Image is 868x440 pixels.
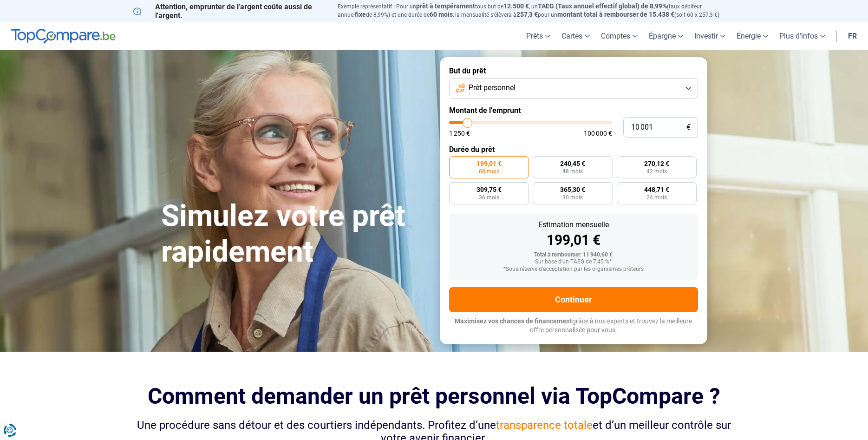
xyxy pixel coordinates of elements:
span: 448,71 € [644,186,669,193]
h1: Simulez votre prêt rapidement [161,198,429,270]
span: 309,75 € [476,186,502,193]
div: Total à rembourser: 11 940,60 € [457,252,691,258]
span: 100 000 € [584,130,612,137]
div: Estimation mensuelle [457,221,691,229]
button: Prêt personnel [449,78,698,99]
span: Prêt personnel [469,83,516,93]
span: 257,3 € [516,11,538,18]
span: 240,45 € [560,160,585,167]
span: 60 mois [479,169,499,174]
p: Attention, emprunter de l'argent coûte aussi de l'argent. [133,2,326,20]
div: Sur base d'un TAEG de 7,45 %* [457,259,691,265]
span: 48 mois [562,169,583,174]
label: Durée du prêt [449,145,698,154]
span: montant total à rembourser de 15.438 € [557,11,674,18]
a: Épargne [643,22,689,50]
a: Cartes [556,22,595,50]
a: Plus d'infos [774,22,831,50]
span: 270,12 € [644,160,669,167]
span: 60 mois [430,11,453,18]
span: 365,30 € [560,186,585,193]
p: Exemple représentatif : Pour un tous but de , un (taux débiteur annuel de 8,99%) et une durée de ... [338,2,735,19]
span: Maximisez vos chances de financement [455,317,572,325]
img: TopCompare [11,29,116,44]
div: 199,01 € [457,233,691,247]
span: € [686,124,691,131]
span: TAEG (Taux annuel effectif global) de 8,99% [538,2,667,10]
button: Continuer [449,287,698,312]
a: fr [842,22,862,50]
span: 30 mois [562,195,583,200]
span: 199,01 € [476,160,502,167]
span: 42 mois [646,169,667,174]
span: prêt à tempérament [416,2,475,10]
a: Énergie [731,22,774,50]
span: fixe [355,11,366,18]
a: Prêts [521,22,556,50]
div: *Sous réserve d'acceptation par les organismes prêteurs [457,266,691,273]
span: transparence totale [496,419,593,432]
span: 1 250 € [449,130,470,137]
span: 36 mois [479,195,499,200]
a: Comptes [595,22,643,50]
h2: Comment demander un prêt personnel via TopCompare ? [133,383,735,409]
span: 24 mois [646,195,667,200]
a: Investir [689,22,731,50]
span: 12.500 € [503,2,529,10]
p: grâce à nos experts et trouvez la meilleure offre personnalisée pour vous. [449,317,698,335]
label: But du prêt [449,66,698,75]
label: Montant de l'emprunt [449,106,698,115]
